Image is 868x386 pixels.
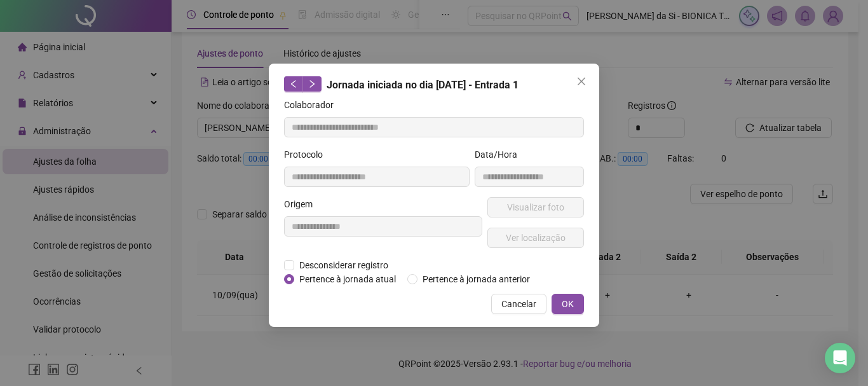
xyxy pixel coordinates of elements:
label: Colaborador [284,98,342,112]
button: Close [571,71,592,92]
span: Pertence à jornada anterior [417,272,535,286]
button: Ver localização [487,228,584,248]
span: OK [562,297,574,311]
button: right [302,76,322,92]
label: Protocolo [284,148,331,162]
button: left [284,76,303,92]
span: Desconsiderar registro [294,258,393,272]
button: OK [552,294,584,314]
div: Jornada iniciada no dia [DATE] - Entrada 1 [284,76,584,93]
span: close [576,76,587,86]
span: Cancelar [501,297,536,311]
button: Cancelar [491,294,546,314]
span: left [289,79,298,88]
span: right [308,79,316,88]
button: Visualizar foto [487,197,584,217]
span: Pertence à jornada atual [294,272,401,286]
div: Open Intercom Messenger [825,343,855,373]
label: Origem [284,197,321,211]
label: Data/Hora [475,148,526,162]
